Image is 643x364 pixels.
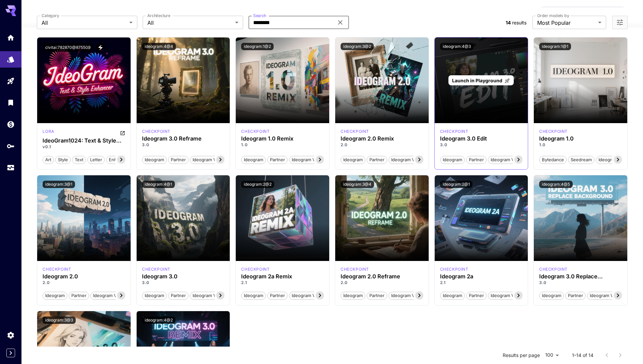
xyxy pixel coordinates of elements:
[120,128,125,136] button: Open in CivitAI
[7,55,15,64] div: Models
[440,135,523,142] div: Ideogram 3.0 Edit
[466,155,487,164] button: Partner
[43,157,54,163] span: art
[168,157,188,163] span: Partner
[142,128,170,134] p: checkpoint
[506,20,511,25] span: 14
[147,13,170,18] label: Architecture
[341,291,365,300] button: Ideogram
[616,18,624,27] button: Open more filters
[241,43,274,50] button: ideogram:1@2
[440,266,469,272] p: checkpoint
[168,291,189,300] button: Partner
[452,78,502,83] span: Launch in Playground
[440,291,465,300] button: Ideogram
[72,157,86,163] span: text
[289,292,323,299] span: Ideogram v2a
[289,155,324,164] button: Ideogram v1.0
[43,266,71,272] div: ideogram2
[467,157,486,163] span: Partner
[268,157,287,163] span: Partner
[241,291,266,300] button: Ideogram
[241,155,266,164] button: Ideogram
[539,266,568,272] p: checkpoint
[7,120,15,128] div: Wallet
[142,157,166,163] span: Ideogram
[587,292,623,299] span: Ideogram v3.0
[537,13,569,18] label: Order models by
[142,266,170,272] div: ideogram3
[341,181,374,188] button: ideogram:3@4
[367,291,387,300] button: Partner
[142,135,225,142] div: Ideogram 3.0 Reframe
[341,135,423,142] div: Ideogram 2.0 Remix
[142,316,175,324] button: ideogram:4@2
[540,157,566,163] span: Bytedance
[142,273,225,280] h3: Ideogram 3.0
[572,352,593,359] p: 1–14 of 14
[43,280,125,286] p: 2.0
[568,157,594,163] span: Seedream
[388,155,424,164] button: Ideogram v2.0
[241,273,324,280] div: Ideogram 2a Remix
[96,43,105,52] button: View trigger words
[43,43,93,52] button: civitai:782870@875509
[539,280,622,286] p: 3.0
[142,280,225,286] p: 3.0
[488,292,522,299] span: Ideogram v2a
[341,292,365,299] span: Ideogram
[106,157,131,163] span: enhancer
[440,157,465,163] span: Ideogram
[241,128,270,134] div: ideogram1
[106,155,131,164] button: enhancer
[537,19,595,27] span: Most Popular
[55,155,71,164] button: style
[168,155,189,164] button: Partner
[241,292,266,299] span: Ideogram
[90,291,126,300] button: Ideogram v2.0
[43,128,54,136] div: FLUX.1 D
[91,292,126,299] span: Ideogram v2.0
[142,266,170,272] p: checkpoint
[539,128,568,134] p: checkpoint
[241,135,324,142] div: Ideogram 1.0 Remix
[43,144,125,150] p: v0.1
[539,273,622,280] h3: Ideogram 3.0 Replace Background
[440,155,465,164] button: Ideogram
[341,142,423,148] p: 2.0
[389,157,424,163] span: Ideogram v2.0
[43,292,67,299] span: Ideogram
[512,20,526,25] span: results
[7,98,15,107] div: Library
[56,157,70,163] span: style
[341,280,423,286] p: 2.0
[467,292,486,299] span: Partner
[539,142,622,148] p: 1.0
[190,155,226,164] button: Ideogram v3.0
[440,280,523,286] p: 2.1
[7,142,15,150] div: API Keys
[43,138,125,144] h3: IdeoGram1024: Text & Style Enhancer | Flux.1 D LoRa
[540,292,564,299] span: Ideogram
[539,135,622,142] h3: Ideogram 1.0
[87,155,105,164] button: letter
[43,181,75,188] button: ideogram:3@1
[367,157,387,163] span: Partner
[43,155,54,164] button: art
[43,291,67,300] button: Ideogram
[43,273,125,280] h3: Ideogram 2.0
[142,291,167,300] button: Ideogram
[43,266,71,272] p: checkpoint
[6,349,15,357] button: Expand sidebar
[539,155,567,164] button: Bytedance
[341,43,374,50] button: ideogram:3@2
[440,266,469,272] div: ideogram2a
[241,128,270,134] p: checkpoint
[341,128,369,134] div: ideogram2
[267,291,288,300] button: Partner
[42,13,59,18] label: Category
[289,291,323,300] button: Ideogram v2a
[190,291,226,300] button: Ideogram v3.0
